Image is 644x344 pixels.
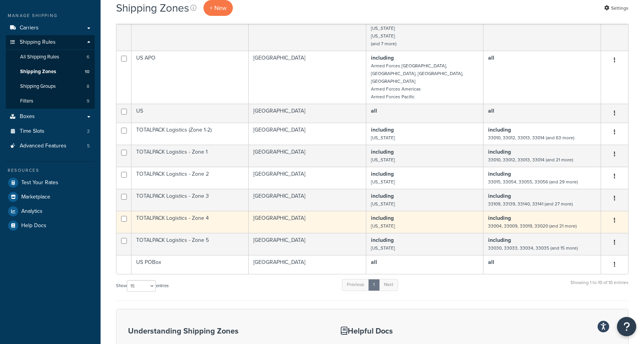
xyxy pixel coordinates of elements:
[20,25,39,31] span: Carriers
[21,208,43,215] span: Analytics
[6,219,95,233] a: Help Docs
[249,104,366,123] td: [GEOGRAPHIC_DATA]
[488,148,511,156] b: including
[116,0,189,15] h1: Shipping Zones
[6,204,95,218] a: Analytics
[6,110,95,124] a: Boxes
[132,189,249,211] td: TOTALPACK Logistics - Zone 3
[20,54,59,60] span: All Shipping Rules
[21,194,50,200] span: Marketplace
[249,167,366,189] td: [GEOGRAPHIC_DATA]
[132,211,249,233] td: TOTALPACK Logistics - Zone 4
[371,214,394,222] b: including
[6,190,95,204] a: Marketplace
[371,33,395,39] small: [US_STATE]
[249,211,366,233] td: [GEOGRAPHIC_DATA]
[488,54,494,62] b: all
[604,3,629,14] a: Settings
[488,156,573,163] small: 33010, 33012, 33013, 33014 (and 21 more)
[6,79,95,94] li: Shipping Groups
[371,245,395,252] small: [US_STATE]
[488,178,578,185] small: 33015, 33054, 33055, 33056 (and 29 more)
[371,54,394,62] b: including
[132,145,249,167] td: TOTALPACK Logistics - Zone 1
[210,3,227,12] span: + New
[488,258,494,266] b: all
[249,233,366,255] td: [GEOGRAPHIC_DATA]
[488,126,511,134] b: including
[617,317,636,336] button: Open Resource Center
[488,107,494,115] b: all
[371,156,395,163] small: [US_STATE]
[371,93,415,100] small: Armed Forces Pacific
[6,79,95,94] a: Shipping Groups 8
[132,123,249,145] td: TOTALPACK Logistics (Zone 1-2)
[132,51,249,104] td: US APO
[488,214,511,222] b: including
[87,83,89,90] span: 8
[6,94,95,108] li: Filters
[371,25,395,32] small: [US_STATE]
[21,180,58,186] span: Test Your Rates
[371,258,377,266] b: all
[132,255,249,274] td: US POBox
[6,65,95,79] a: Shipping Zones 10
[371,126,394,134] b: including
[128,327,321,335] h3: Understanding Shipping Zones
[371,178,395,185] small: [US_STATE]
[371,222,395,229] small: [US_STATE]
[249,255,366,274] td: [GEOGRAPHIC_DATA]
[371,62,463,85] small: Armed Forces [GEOGRAPHIC_DATA], [GEOGRAPHIC_DATA], [GEOGRAPHIC_DATA], [GEOGRAPHIC_DATA]
[249,51,366,104] td: [GEOGRAPHIC_DATA]
[6,50,95,64] a: All Shipping Rules 6
[87,143,90,149] span: 5
[6,50,95,64] li: All Shipping Rules
[132,233,249,255] td: TOTALPACK Logistics - Zone 5
[6,176,95,190] a: Test Your Rates
[20,83,56,90] span: Shipping Groups
[6,139,95,153] a: Advanced Features 5
[6,21,95,35] a: Carriers
[342,279,369,291] a: Previous
[488,192,511,200] b: including
[488,134,574,141] small: 33010, 33012, 33013, 33014 (and 63 more)
[87,128,90,135] span: 2
[371,170,394,178] b: including
[6,65,95,79] li: Shipping Zones
[20,143,67,149] span: Advanced Features
[371,107,377,115] b: all
[87,98,89,104] span: 9
[20,68,56,75] span: Shipping Zones
[249,189,366,211] td: [GEOGRAPHIC_DATA]
[20,98,33,104] span: Filters
[6,94,95,108] a: Filters 9
[132,104,249,123] td: US
[20,128,44,135] span: Time Slots
[6,167,95,174] div: Resources
[127,280,156,292] select: Showentries
[371,192,394,200] b: including
[371,134,395,141] small: [US_STATE]
[341,327,487,335] h3: Helpful Docs
[379,279,398,291] a: Next
[371,236,394,244] b: including
[488,200,573,207] small: 33109, 33139, 33140, 33141 (and 27 more)
[6,12,95,19] div: Manage Shipping
[488,245,578,252] small: 33030, 33033, 33034, 33035 (and 15 more)
[371,200,395,207] small: [US_STATE]
[21,222,46,229] span: Help Docs
[371,148,394,156] b: including
[368,279,380,291] a: 1
[371,40,396,47] small: (and 7 more)
[488,236,511,244] b: including
[6,139,95,153] li: Advanced Features
[132,167,249,189] td: TOTALPACK Logistics - Zone 2
[6,124,95,139] a: Time Slots 2
[371,86,421,92] small: Armed Forces Americas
